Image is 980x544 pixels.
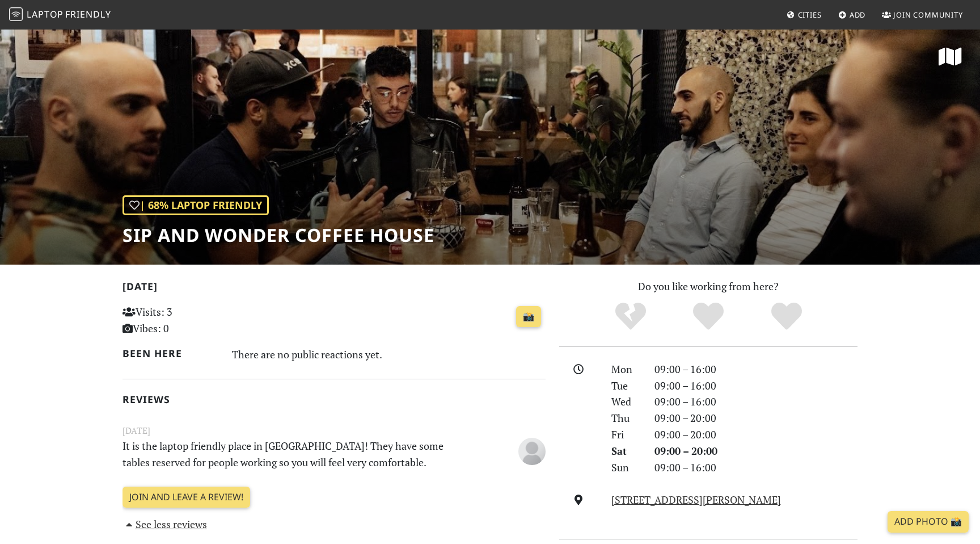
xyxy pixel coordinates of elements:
[888,511,969,533] a: Add Photo 📸
[611,493,781,507] a: [STREET_ADDRESS][PERSON_NAME]
[518,443,546,457] span: Anonymous
[782,5,826,25] a: Cities
[605,394,648,410] div: Wed
[122,224,434,246] h1: Sip and Wonder Coffee House
[877,5,968,25] a: Join Community
[122,517,207,531] a: See less reviews
[518,438,546,465] img: blank-535327c66bd565773addf3077783bbfce4b00ec00e9fd257753287c682c7fa38.png
[648,443,864,459] div: 09:00 – 20:00
[9,5,111,25] a: LaptopFriendly LaptopFriendly
[648,459,864,476] div: 09:00 – 16:00
[122,304,255,337] p: Visits: 3 Vibes: 0
[669,301,747,332] div: Yes
[893,10,963,20] span: Join Community
[116,424,552,438] small: [DATE]
[648,426,864,443] div: 09:00 – 20:00
[516,306,541,328] a: 📸
[747,301,826,332] div: Definitely!
[122,394,546,405] h2: Reviews
[605,378,648,394] div: Tue
[648,361,864,378] div: 09:00 – 16:00
[648,410,864,426] div: 09:00 – 20:00
[605,459,648,476] div: Sun
[834,5,871,25] a: Add
[605,410,648,426] div: Thu
[648,394,864,410] div: 09:00 – 16:00
[850,10,866,20] span: Add
[122,195,269,215] div: | 68% Laptop Friendly
[122,281,546,297] h2: [DATE]
[116,438,480,471] p: It is the laptop friendly place in [GEOGRAPHIC_DATA]! They have some tables reserved for people w...
[605,361,648,378] div: Mon
[605,443,648,459] div: Sat
[9,7,23,21] img: LaptopFriendly
[122,348,218,359] h2: Been here
[122,487,250,508] a: Join and leave a review!
[605,426,648,443] div: Fri
[65,8,111,20] span: Friendly
[232,345,546,363] div: There are no public reactions yet.
[592,301,670,332] div: No
[27,8,64,20] span: Laptop
[559,278,857,295] p: Do you like working from here?
[648,378,864,394] div: 09:00 – 16:00
[798,10,822,20] span: Cities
